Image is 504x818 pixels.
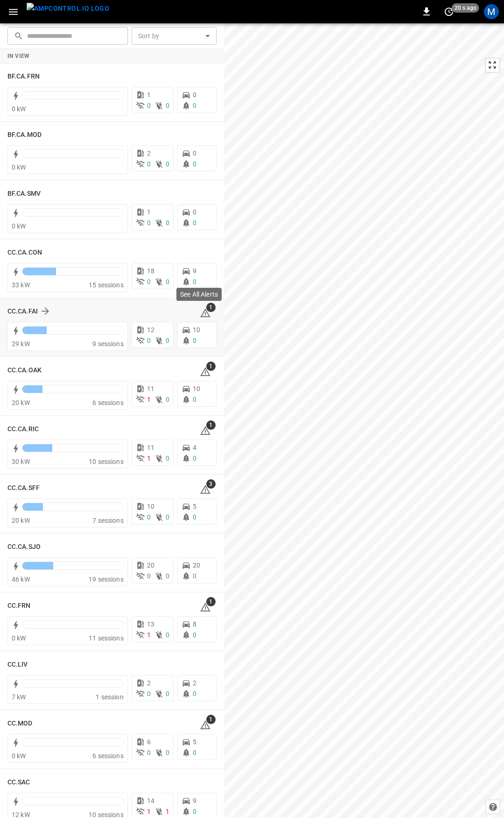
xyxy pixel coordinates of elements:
[89,576,124,583] span: 19 sessions
[193,631,196,639] span: 0
[147,455,151,462] span: 1
[193,385,200,392] span: 10
[12,458,30,465] span: 30 kW
[484,4,499,19] div: profile-icon
[12,576,30,583] span: 46 kW
[7,660,28,670] h6: CC.LIV
[12,517,30,524] span: 20 kW
[193,326,200,334] span: 10
[224,23,504,818] canvas: Map
[89,281,124,289] span: 15 sessions
[193,572,196,580] span: 0
[441,4,456,19] button: set refresh interval
[7,365,42,376] h6: CC.CA.OAK
[206,479,216,489] span: 3
[147,620,154,628] span: 13
[7,248,42,258] h6: CC.CA.CON
[147,572,151,580] span: 0
[12,164,26,171] span: 0 kW
[89,458,124,465] span: 10 sessions
[193,91,196,99] span: 0
[193,149,196,157] span: 0
[193,267,196,275] span: 9
[7,53,30,59] strong: In View
[147,749,151,756] span: 0
[7,777,30,788] h6: CC.SAC
[193,679,196,687] span: 2
[166,631,169,639] span: 0
[147,562,154,569] span: 20
[193,160,196,168] span: 0
[166,160,169,168] span: 0
[193,219,196,227] span: 0
[166,396,169,403] span: 0
[96,693,123,701] span: 1 session
[193,455,196,462] span: 0
[147,326,154,334] span: 12
[7,130,42,140] h6: BF.CA.MOD
[206,715,216,724] span: 1
[147,160,151,168] span: 0
[147,267,154,275] span: 18
[7,189,41,199] h6: BF.CA.SMV
[206,597,216,606] span: 1
[193,797,196,804] span: 9
[7,424,39,434] h6: CC.CA.RIC
[180,290,218,299] p: See All Alerts
[147,91,151,99] span: 1
[166,455,169,462] span: 0
[147,797,154,804] span: 14
[147,808,151,815] span: 1
[166,278,169,285] span: 0
[147,219,151,227] span: 0
[12,399,30,406] span: 20 kW
[166,808,169,815] span: 1
[12,634,26,642] span: 0 kW
[206,303,216,312] span: 1
[12,281,30,289] span: 33 kW
[166,219,169,227] span: 0
[206,362,216,371] span: 1
[166,513,169,521] span: 0
[166,749,169,756] span: 0
[92,340,124,348] span: 9 sessions
[92,517,124,524] span: 7 sessions
[147,208,151,216] span: 1
[193,337,196,344] span: 0
[7,483,40,493] h6: CC.CA.SFF
[452,3,479,13] span: 20 s ago
[193,278,196,285] span: 0
[147,631,151,639] span: 1
[12,340,30,348] span: 29 kW
[166,572,169,580] span: 0
[193,749,196,756] span: 0
[7,601,31,611] h6: CC.FRN
[7,542,41,552] h6: CC.CA.SJO
[92,399,124,406] span: 6 sessions
[166,337,169,344] span: 0
[147,385,154,392] span: 11
[193,738,196,746] span: 5
[147,738,151,746] span: 6
[92,752,124,760] span: 6 sessions
[193,808,196,815] span: 0
[147,513,151,521] span: 0
[12,752,26,760] span: 0 kW
[12,222,26,230] span: 0 kW
[166,102,169,109] span: 0
[7,71,40,82] h6: BF.CA.FRN
[193,444,196,451] span: 4
[166,690,169,697] span: 0
[147,278,151,285] span: 0
[193,513,196,521] span: 0
[12,105,26,113] span: 0 kW
[206,420,216,430] span: 1
[27,3,109,14] img: ampcontrol.io logo
[193,620,196,628] span: 8
[193,102,196,109] span: 0
[147,690,151,697] span: 0
[7,718,33,729] h6: CC.MOD
[7,306,38,317] h6: CC.CA.FAI
[147,337,151,344] span: 0
[193,208,196,216] span: 0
